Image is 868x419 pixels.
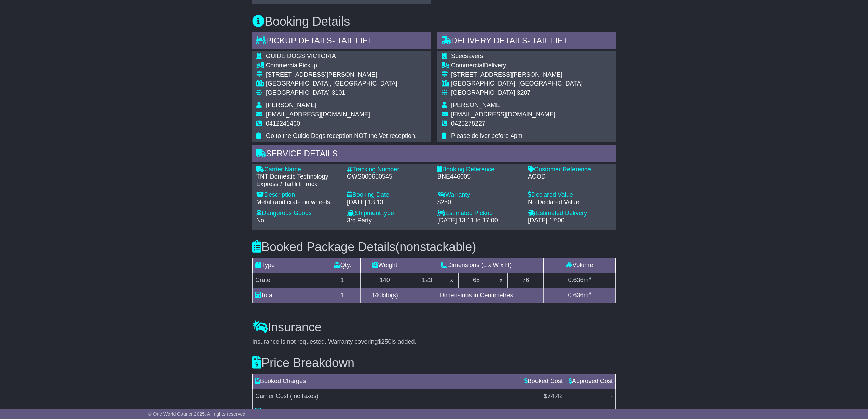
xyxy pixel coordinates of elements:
[544,393,563,400] span: $74.42
[544,258,616,273] td: Volume
[253,374,521,389] td: Booked Charges
[266,62,417,69] div: Pickup
[347,199,431,206] div: [DATE] 13:13
[253,273,324,288] td: Crate
[547,408,563,415] span: 74.42
[252,32,431,51] div: Pickup Details
[451,71,583,79] div: [STREET_ADDRESS][PERSON_NAME]
[266,89,330,96] span: [GEOGRAPHIC_DATA]
[266,71,417,79] div: [STREET_ADDRESS][PERSON_NAME]
[324,258,360,273] td: Qty.
[266,132,417,139] span: Go to the Guide Dogs reception NOT the Vet reception.
[544,288,616,303] td: m
[568,277,583,284] span: 0.636
[266,80,417,88] div: [GEOGRAPHIC_DATA], [GEOGRAPHIC_DATA]
[378,338,392,345] span: $250
[324,273,360,288] td: 1
[494,273,508,288] td: x
[360,258,409,273] td: Weight
[451,62,583,69] div: Delivery
[451,80,583,88] div: [GEOGRAPHIC_DATA], [GEOGRAPHIC_DATA]
[256,210,340,217] div: Dangerous Goods
[252,356,616,370] h3: Price Breakdown
[148,411,247,417] span: © One World Courier 2025. All rights reserved.
[347,191,431,199] div: Booking Date
[255,393,288,400] span: Carrier Cost
[266,102,316,108] span: [PERSON_NAME]
[451,102,502,108] span: [PERSON_NAME]
[451,62,484,69] span: Commercial
[252,15,616,28] h3: Booking Details
[451,111,555,118] span: [EMAIL_ADDRESS][DOMAIN_NAME]
[451,89,515,96] span: [GEOGRAPHIC_DATA]
[395,240,476,254] span: (nonstackable)
[437,166,521,173] div: Booking Reference
[437,199,521,206] div: $250
[256,199,340,206] div: Metal raod crate on wheels
[409,258,544,273] td: Dimensions (L x W x H)
[451,120,485,127] span: 0425278227
[521,374,566,389] td: Booked Cost
[371,292,382,299] span: 140
[256,191,340,199] div: Description
[568,292,583,299] span: 0.636
[409,288,544,303] td: Dimensions in Centimetres
[360,273,409,288] td: 140
[528,210,612,217] div: Estimated Delivery
[266,111,370,118] span: [EMAIL_ADDRESS][DOMAIN_NAME]
[437,173,521,181] div: BNE446005
[256,166,340,173] div: Carrier Name
[332,36,372,45] span: - Tail Lift
[528,173,612,181] div: ACOD
[266,53,336,60] span: GUIDE DOGS VICTORIA
[256,217,264,224] span: No
[521,404,566,419] td: $
[458,273,494,288] td: 68
[290,393,318,400] span: (inc taxes)
[544,273,616,288] td: m
[445,273,458,288] td: x
[601,408,613,415] span: 0.00
[253,258,324,273] td: Type
[527,36,568,45] span: - Tail Lift
[347,173,431,181] div: OWS000650545
[566,374,615,389] td: Approved Cost
[508,273,544,288] td: 76
[252,338,616,346] div: Insurance is not requested. Warranty covering is added.
[253,288,324,303] td: Total
[528,191,612,199] div: Declared Value
[528,166,612,173] div: Customer Reference
[611,393,613,400] span: -
[528,199,612,206] div: No Declared Value
[437,210,521,217] div: Estimated Pickup
[409,273,445,288] td: 123
[252,320,616,334] h3: Insurance
[451,53,483,60] span: Specsavers
[331,89,345,96] span: 3101
[588,291,591,296] sup: 3
[324,288,360,303] td: 1
[528,217,612,224] div: [DATE] 17:00
[517,89,530,96] span: 3207
[266,120,300,127] span: 0412241460
[437,217,521,224] div: [DATE] 13:11 to 17:00
[437,191,521,199] div: Warranty
[347,217,372,224] span: 3rd Party
[588,276,591,281] sup: 3
[347,210,431,217] div: Shipment type
[437,32,616,51] div: Delivery Details
[347,166,431,173] div: Tracking Number
[566,404,615,419] td: $
[256,173,340,188] div: TNT Domestic Technology Express / Tail lift Truck
[253,404,521,419] td: Subtotal
[252,145,616,164] div: Service Details
[451,132,523,139] span: Please deliver before 4pm
[252,240,616,254] h3: Booked Package Details
[266,62,299,69] span: Commercial
[360,288,409,303] td: kilo(s)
